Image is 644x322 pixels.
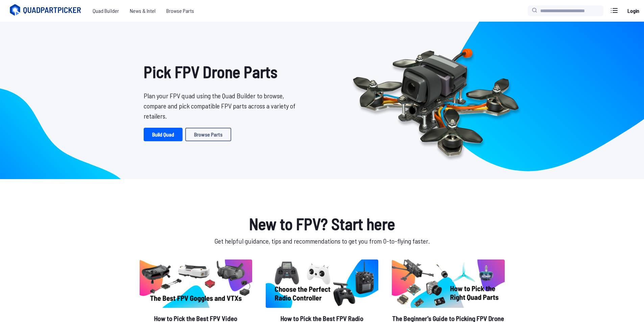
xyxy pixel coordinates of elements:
a: Build Quad [144,128,183,141]
a: Login [625,4,641,18]
h1: Pick FPV Drone Parts [144,59,301,84]
a: Quad Builder [87,4,124,18]
a: News & Intel [124,4,161,18]
img: Quadcopter [338,33,533,168]
a: Browse Parts [161,4,199,18]
img: image of post [140,259,252,308]
img: image of post [392,259,504,308]
img: image of post [266,259,378,308]
h1: New to FPV? Start here [138,212,506,236]
p: Plan your FPV quad using the Quad Builder to browse, compare and pick compatible FPV parts across... [144,91,301,121]
p: Get helpful guidance, tips and recommendations to get you from 0-to-flying faster. [138,236,506,246]
a: Browse Parts [185,128,231,141]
